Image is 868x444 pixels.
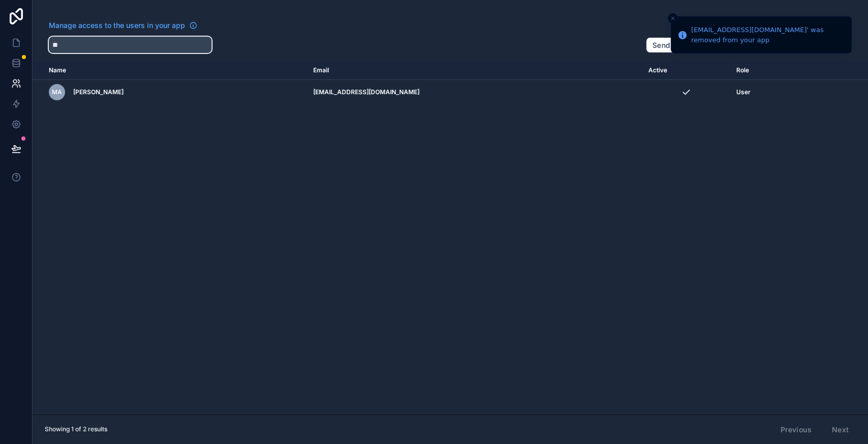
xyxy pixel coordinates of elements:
[307,80,642,105] td: [EMAIL_ADDRESS][DOMAIN_NAME]
[642,61,730,80] th: Active
[45,425,107,433] span: Showing 1 of 2 results
[49,20,197,31] a: Manage access to the users in your app
[73,88,124,96] span: [PERSON_NAME]
[33,61,307,80] th: Name
[646,37,762,53] button: Send invite [PERSON_NAME]
[691,25,843,45] div: [EMAIL_ADDRESS][DOMAIN_NAME]' was removed from your app
[668,13,678,23] button: Close toast
[33,61,868,414] div: scrollable content
[730,61,805,80] th: Role
[52,88,62,96] span: MA
[736,88,751,96] span: User
[307,61,642,80] th: Email
[49,20,185,31] span: Manage access to the users in your app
